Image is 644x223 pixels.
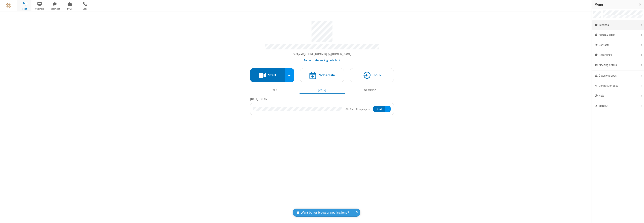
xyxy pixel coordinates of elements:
[301,210,349,215] span: Want better browser notifications?
[268,73,276,77] h4: Start
[635,213,641,220] iframe: Chat
[592,40,644,50] div: Contacts
[595,3,636,6] h3: Menu
[293,52,351,56] span: Copy my meeting room link
[17,7,31,10] span: Meet
[345,107,353,111] div: 9:15 AM
[592,50,644,60] div: Recordings
[592,30,644,40] a: Admin & billing
[319,73,335,77] h4: Schedule
[285,68,294,82] div: Start conference options
[48,7,62,10] span: Team Chat
[25,2,28,5] div: 1
[350,68,394,82] button: Join
[293,52,351,56] button: Copy my meeting room linkCopy my meeting room link
[592,60,644,70] div: Meeting details
[347,86,393,93] button: Upcoming
[300,68,344,82] button: Schedule
[385,106,391,113] div: Open menu
[252,86,297,93] button: Past
[592,20,644,30] div: Settings
[250,97,394,116] section: Today's Meetings
[63,7,77,10] span: Drive
[373,106,385,113] button: Start
[304,58,340,63] button: Audio conferencing details
[250,19,394,63] section: Account details
[250,68,285,82] button: Start
[6,3,11,8] img: QA Selenium DO NOT DELETE OR CHANGE
[78,7,92,10] span: Calls
[592,81,644,91] div: Connection test
[356,107,370,111] em: in progress
[300,86,345,93] button: [DATE]
[250,97,267,101] span: [DATE] 9:28 AM
[592,91,644,101] div: Help
[373,73,381,77] h4: Join
[33,7,47,10] span: Webinars
[592,101,644,111] div: Sign out
[592,71,644,81] div: Download apps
